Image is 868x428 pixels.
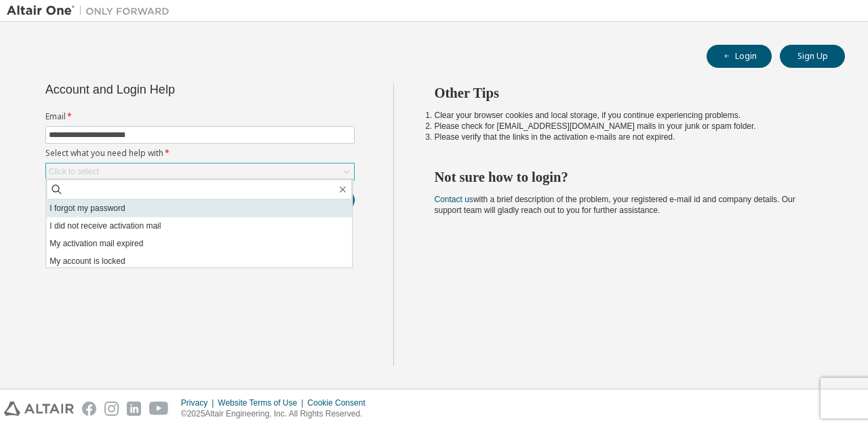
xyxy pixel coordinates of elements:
div: Account and Login Help [45,84,293,95]
a: Contact us [435,195,473,204]
h2: Other Tips [435,84,821,102]
label: Select what you need help with [45,148,355,159]
p: © 2025 Altair Engineering, Inc. All Rights Reserved. [181,408,374,420]
img: Altair One [7,4,176,18]
h2: Not sure how to login? [435,168,821,186]
span: with a brief description of the problem, your registered e-mail id and company details. Our suppo... [435,195,795,215]
img: altair_logo.svg [4,402,74,416]
div: Click to select [49,166,99,177]
li: Please check for [EMAIL_ADDRESS][DOMAIN_NAME] mails in your junk or spam folder. [435,121,821,132]
div: Cookie Consent [307,397,373,408]
img: facebook.svg [82,402,96,416]
img: linkedin.svg [127,402,141,416]
li: Please verify that the links in the activation e-mails are not expired. [435,132,821,142]
img: youtube.svg [149,402,169,416]
li: I forgot my password [46,199,352,217]
img: instagram.svg [104,402,119,416]
button: Sign Up [780,45,845,68]
div: Click to select [46,163,354,180]
div: Privacy [181,397,218,408]
label: Email [45,111,355,122]
button: Login [707,45,772,68]
li: Clear your browser cookies and local storage, if you continue experiencing problems. [435,110,821,121]
div: Website Terms of Use [218,397,307,408]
